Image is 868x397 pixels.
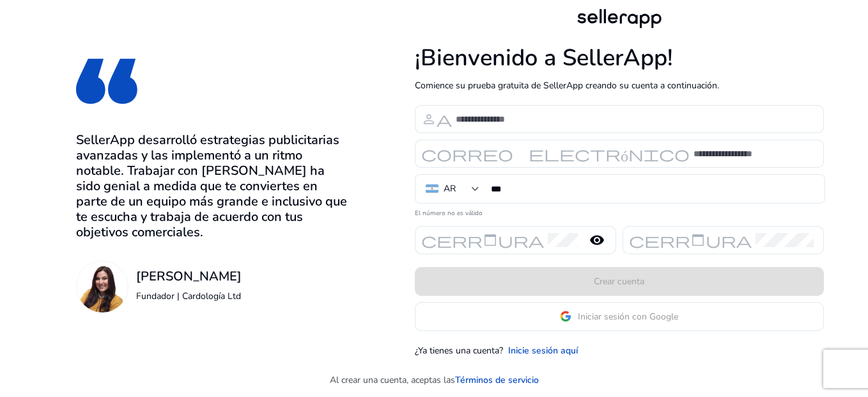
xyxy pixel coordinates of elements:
[508,344,578,357] a: Inicie sesión aquí
[455,373,539,387] a: Términos de servicio
[629,232,752,248] span: cerradura
[330,374,455,386] font: Al crear una cuenta, aceptas las
[415,44,824,72] h1: ¡Bienvenido a SellerApp!
[415,344,503,357] p: ¿Ya tienes una cuenta?
[136,269,242,284] h3: [PERSON_NAME]
[582,232,612,248] mat-icon: remove_red_eye
[136,289,242,303] p: Fundador | Cardología Ltd
[415,205,824,218] mat-error: El número no es válido
[444,182,456,196] div: AR
[76,133,349,240] h3: SellerApp desarrolló estrategias publicitarias avanzadas y las implementó a un ritmo notable. Tra...
[421,232,544,248] span: cerradura
[421,111,452,127] span: persona
[415,79,824,92] p: Comience su prueba gratuita de SellerApp creando su cuenta a continuación.
[421,146,690,161] span: Correo electrónico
